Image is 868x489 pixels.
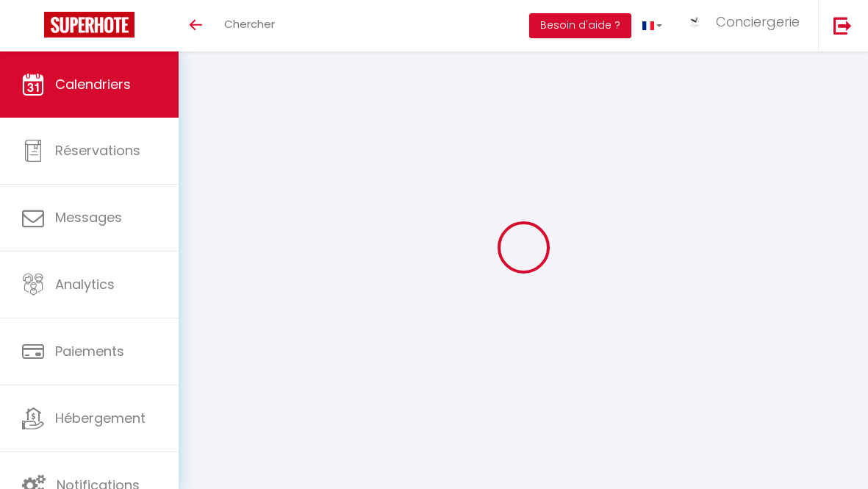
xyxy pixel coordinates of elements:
[55,141,140,160] span: Réservations
[55,208,122,226] span: Messages
[224,16,275,32] span: Chercher
[833,16,852,35] img: logout
[55,342,124,360] span: Paiements
[529,13,631,38] button: Besoin d'aide ?
[55,75,131,93] span: Calendriers
[716,13,800,31] span: Conciergerie
[55,275,115,293] span: Analytics
[44,12,134,38] img: Super Booking
[55,409,146,427] span: Hébergement
[684,15,706,30] img: ...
